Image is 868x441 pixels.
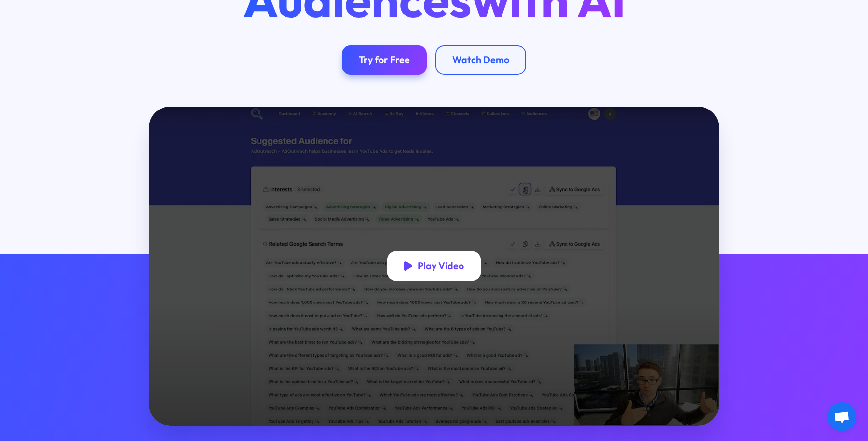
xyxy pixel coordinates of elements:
[418,260,464,272] div: Play Video
[827,402,856,431] div: Chat öffnen
[452,54,509,66] div: Watch Demo
[359,54,410,66] div: Try for Free
[342,45,427,75] a: Try for Free
[149,107,719,426] a: open lightbox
